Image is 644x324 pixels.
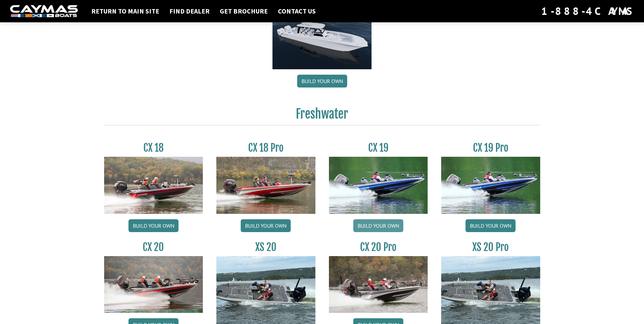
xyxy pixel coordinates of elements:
[128,219,178,232] a: Build your own
[441,241,540,253] h3: XS 20 Pro
[88,7,163,16] a: Return to main site
[329,157,428,214] img: CX19_thumbnail.jpg
[272,9,372,70] img: 44ct_background.png
[441,142,540,154] h3: CX 19 Pro
[216,157,315,214] img: CX-18SS_thumbnail.jpg
[329,256,428,313] img: CX-20Pro_thumbnail.jpg
[104,157,203,214] img: CX-18S_thumbnail.jpg
[466,219,516,232] a: Build your own
[104,142,203,154] h3: CX 18
[166,7,213,16] a: Find Dealer
[104,241,203,253] h3: CX 20
[216,241,315,253] h3: XS 20
[10,5,78,18] img: white-logo-c9c8dbefe5ff5ceceb0f0178aa75bf4bb51f6bca0971e226c86eb53dfe498488.png
[329,142,428,154] h3: CX 19
[104,106,540,125] h2: Freshwater
[275,7,319,16] a: Contact Us
[297,75,347,88] a: Build your own
[541,4,634,19] div: 1-888-4CAYMAS
[241,219,291,232] a: Build your own
[216,142,315,154] h3: CX 18 Pro
[104,256,203,313] img: CX-20_thumbnail.jpg
[441,157,540,214] img: CX19_thumbnail.jpg
[329,241,428,253] h3: CX 20 Pro
[216,7,271,16] a: Get Brochure
[353,219,403,232] a: Build your own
